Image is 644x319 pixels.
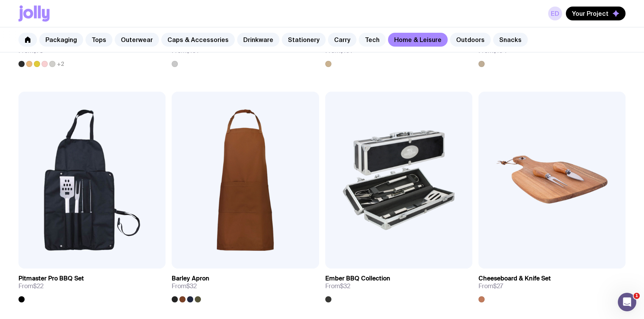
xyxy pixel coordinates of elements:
[388,33,448,47] a: Home & Leisure
[478,275,551,282] h3: Cheeseboard & Knife Set
[18,269,166,302] a: Pitmaster Pro BBQ SetFrom$22
[450,33,491,47] a: Outdoors
[237,33,279,47] a: Drinkware
[325,269,472,302] a: Ember BBQ CollectionFrom$32
[359,33,386,47] a: Tech
[618,293,636,311] iframe: Intercom live chat
[85,33,112,47] a: Tops
[172,282,197,290] span: From
[18,282,43,290] span: From
[186,282,197,290] span: $32
[57,61,64,67] span: +2
[39,33,83,47] a: Packaging
[548,7,562,20] a: ED
[478,282,503,290] span: From
[566,7,626,20] button: Your Project
[478,269,626,302] a: Cheeseboard & Knife SetFrom$27
[325,282,350,290] span: From
[572,10,609,17] span: Your Project
[493,33,528,47] a: Snacks
[328,33,356,47] a: Carry
[115,33,159,47] a: Outerwear
[282,33,326,47] a: Stationery
[33,282,43,290] span: $22
[161,33,235,47] a: Caps & Accessories
[172,275,209,282] h3: Barley Apron
[340,282,350,290] span: $32
[493,282,503,290] span: $27
[634,293,640,299] span: 1
[325,275,390,282] h3: Ember BBQ Collection
[172,269,319,302] a: Barley ApronFrom$32
[18,275,84,282] h3: Pitmaster Pro BBQ Set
